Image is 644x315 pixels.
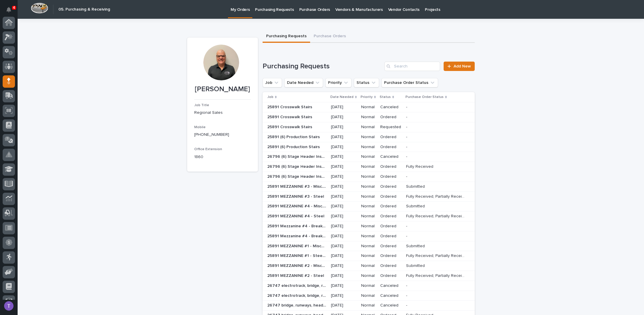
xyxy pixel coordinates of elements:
[380,234,401,239] p: Ordered
[380,224,401,229] p: Ordered
[194,104,209,107] span: Job Title
[361,234,376,239] p: Normal
[331,154,356,159] p: [DATE]
[384,62,440,71] input: Search
[31,3,48,13] img: Workspace Logo
[406,114,408,120] p: -
[361,94,373,100] p: Priority
[406,233,408,239] p: -
[361,145,376,150] p: Normal
[263,301,475,311] tr: 26747 bridge, runways, headers, Electrotrack26747 bridge, runways, headers, Electrotrack [DATE]No...
[454,64,471,68] span: Add New
[406,173,408,179] p: -
[331,273,356,278] p: [DATE]
[380,253,401,258] p: Ordered
[331,303,356,308] p: [DATE]
[331,115,356,120] p: [DATE]
[331,244,356,249] p: [DATE]
[267,163,327,169] p: 26796 (6) Stage Header Installation
[331,164,356,169] p: [DATE]
[267,252,327,258] p: 25891 MEZZANINE #1 - Steel materials
[267,282,327,288] p: 26747 electrotrack, bridge, runways and headers
[361,263,376,268] p: Normal
[263,122,475,132] tr: 25891 Crosswalk Stairs25891 Crosswalk Stairs [DATE]NormalRequested--
[267,262,327,268] p: 25891 MEZZANINE #2 - Miscellaneous hardware and materials
[263,221,475,231] tr: 25891 Mezzanine #4 - Breakroom Switchback Stairs25891 Mezzanine #4 - Breakroom Switchback Stairs ...
[267,94,273,100] p: Job
[380,184,401,189] p: Ordered
[381,78,438,87] button: Purchase Order Status
[267,223,327,229] p: 25891 Mezzanine #4 - Breakroom Switchback Stairs
[267,153,327,159] p: 26796 (6) Stage Header Installation
[380,125,401,130] p: Requested
[194,110,251,116] p: Regional Sales
[361,204,376,209] p: Normal
[263,201,475,211] tr: 25891 MEZZANINE #4 - Misc. Parts & Hardware25891 MEZZANINE #4 - Misc. Parts & Hardware [DATE]Norm...
[263,132,475,142] tr: 25891 (6) Production Stairs25891 (6) Production Stairs [DATE]NormalOrdered--
[380,273,401,278] p: Ordered
[406,292,408,298] p: -
[380,135,401,140] p: Ordered
[361,214,376,219] p: Normal
[263,211,475,221] tr: 25891 MEZZANINE #4 - Steel25891 MEZZANINE #4 - Steel [DATE]NormalOrderedFully Received, Partially...
[330,94,354,100] p: Date Needed
[331,224,356,229] p: [DATE]
[194,85,251,94] p: [PERSON_NAME]
[263,142,475,152] tr: 25891 (6) Production Stairs25891 (6) Production Stairs [DATE]NormalOrdered--
[284,78,323,87] button: Date Needed
[361,135,376,140] p: Normal
[331,135,356,140] p: [DATE]
[194,126,206,129] span: Mobile
[263,62,382,71] h1: Purchasing Requests
[380,94,391,100] p: Status
[406,302,408,308] p: -
[263,281,475,291] tr: 26747 electrotrack, bridge, runways and headers26747 electrotrack, bridge, runways and headers [D...
[361,164,376,169] p: Normal
[380,283,401,288] p: Canceled
[406,252,466,258] p: Fully Received, Partially Received
[331,293,356,298] p: [DATE]
[267,213,325,219] p: 25891 MEZZANINE #4 - Steel
[263,31,310,43] button: Purchasing Requests
[361,115,376,120] p: Normal
[3,4,15,16] button: Notifications
[380,204,401,209] p: Ordered
[194,154,251,160] p: 1860
[331,204,356,209] p: [DATE]
[267,272,325,278] p: 25891 MEZZANINE #2 - Steel
[310,31,349,43] button: Purchase Orders
[194,133,229,137] a: [PHONE_NUMBER]
[267,203,327,209] p: 25891 MEZZANINE #4 - Misc. Parts & Hardware
[361,303,376,308] p: Normal
[406,153,408,159] p: -
[194,148,222,151] span: Office Extension
[7,7,15,16] div: Notifications4
[263,152,475,162] tr: 26796 (6) Stage Header Installation26796 (6) Stage Header Installation [DATE]NormalCanceled--
[267,302,327,308] p: 26747 bridge, runways, headers, Electrotrack
[3,300,15,312] button: users-avatar
[380,263,401,268] p: Ordered
[263,271,475,281] tr: 25891 MEZZANINE #2 - Steel25891 MEZZANINE #2 - Steel [DATE]NormalOrderedFully Received, Partially...
[406,143,408,150] p: -
[380,145,401,150] p: Ordered
[380,303,401,308] p: Canceled
[263,102,475,112] tr: 25891 Crosswalk Stairs25891 Crosswalk Stairs [DATE]NormalCanceled--
[331,253,356,258] p: [DATE]
[331,174,356,179] p: [DATE]
[263,78,282,87] button: Job
[406,262,426,268] p: Submitted
[267,123,313,130] p: 25891 Crosswalk Stairs
[267,193,325,199] p: 25891 MEZZANINE #3 - Steel
[361,293,376,298] p: Normal
[380,154,401,159] p: Canceled
[267,173,327,179] p: 26796 (6) Stage Header Installation
[331,214,356,219] p: [DATE]
[263,162,475,172] tr: 26796 (6) Stage Header Installation26796 (6) Stage Header Installation [DATE]NormalOrderedFully R...
[361,125,376,130] p: Normal
[325,78,351,87] button: Priority
[406,104,408,110] p: -
[267,143,321,150] p: 25891 (6) Production Stairs
[406,223,408,229] p: -
[263,182,475,192] tr: 25891 MEZZANINE #3 - Misc. Hardware25891 MEZZANINE #3 - Misc. Hardware [DATE]NormalOrderedSubmitt...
